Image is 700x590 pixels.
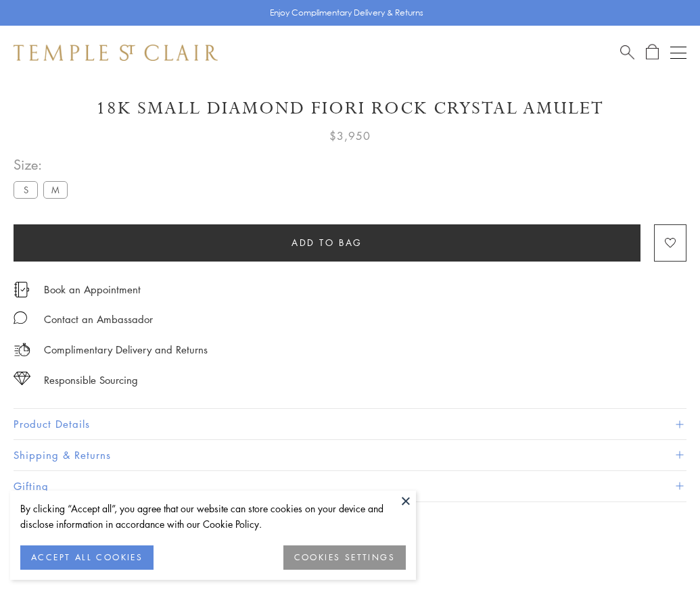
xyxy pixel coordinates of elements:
button: Gifting [14,471,686,501]
a: Book an Appointment [44,282,141,297]
p: Complimentary Delivery and Returns [44,341,208,358]
label: S [14,181,38,198]
span: Add to bag [291,235,363,250]
img: icon_appointment.svg [14,282,30,297]
div: Contact an Ambassador [44,311,153,328]
img: icon_delivery.svg [14,341,30,358]
button: Product Details [14,409,686,439]
h1: 18K Small Diamond Fiori Rock Crystal Amulet [14,97,686,120]
div: Responsible Sourcing [44,372,138,389]
span: $3,950 [329,127,371,145]
button: COOKIES SETTINGS [283,545,406,570]
button: Add to bag [14,224,640,262]
a: Open Shopping Bag [646,44,659,61]
button: Shipping & Returns [14,440,686,470]
button: ACCEPT ALL COOKIES [20,545,154,570]
span: Size: [14,153,73,176]
img: MessageIcon-01_2.svg [14,311,27,324]
a: Search [620,44,634,61]
label: M [43,181,68,198]
img: Temple St. Clair [14,45,218,61]
button: Open navigation [670,45,686,61]
img: icon_sourcing.svg [14,372,30,385]
div: By clicking “Accept all”, you agree that our website can store cookies on your device and disclos... [20,501,406,532]
p: Enjoy Complimentary Delivery & Returns [270,6,423,20]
